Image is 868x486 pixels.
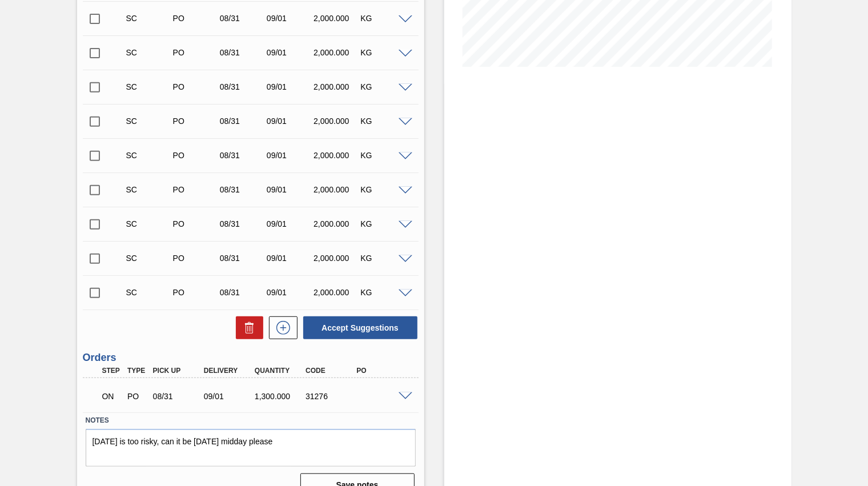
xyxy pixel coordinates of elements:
[298,315,419,340] div: Accept Suggestions
[150,392,206,401] div: 08/31/2025
[217,117,268,126] div: 08/31/2025
[263,316,298,339] div: New suggestion
[201,392,257,401] div: 09/01/2025
[217,82,268,91] div: 08/31/2025
[230,316,263,339] div: Delete Suggestions
[264,219,315,228] div: 09/01/2025
[123,185,174,194] div: Suggestion Created
[217,288,268,297] div: 08/31/2025
[170,117,221,126] div: Purchase order
[311,14,361,23] div: 2,000.000
[252,392,308,401] div: 1,300.000
[311,117,361,126] div: 2,000.000
[123,48,174,57] div: Suggestion Created
[99,367,124,375] div: Step
[264,288,315,297] div: 09/01/2025
[123,219,174,228] div: Suggestion Created
[303,316,417,339] button: Accept Suggestions
[303,367,359,375] div: Code
[99,384,124,409] div: Negotiating Order
[170,254,221,263] div: Purchase order
[217,151,268,160] div: 08/31/2025
[311,48,361,57] div: 2,000.000
[311,82,361,91] div: 2,000.000
[264,14,315,23] div: 09/01/2025
[311,151,361,160] div: 2,000.000
[102,392,122,401] p: ON
[86,429,416,467] textarea: [DATE] is too risky, can it be [DATE] midday please
[311,185,361,194] div: 2,000.000
[264,82,315,91] div: 09/01/2025
[311,254,361,263] div: 2,000.000
[124,367,150,375] div: Type
[123,117,174,126] div: Suggestion Created
[357,14,408,23] div: KG
[170,219,221,228] div: Purchase order
[217,185,268,194] div: 08/31/2025
[357,151,408,160] div: KG
[123,82,174,91] div: Suggestion Created
[170,288,221,297] div: Purchase order
[170,14,221,23] div: Purchase order
[170,48,221,57] div: Purchase order
[357,219,408,228] div: KG
[86,412,416,429] label: Notes
[357,254,408,263] div: KG
[357,82,408,91] div: KG
[123,14,174,23] div: Suggestion Created
[357,48,408,57] div: KG
[217,219,268,228] div: 08/31/2025
[123,151,174,160] div: Suggestion Created
[264,117,315,126] div: 09/01/2025
[357,185,408,194] div: KG
[150,367,206,375] div: Pick up
[217,48,268,57] div: 08/31/2025
[264,151,315,160] div: 09/01/2025
[83,352,419,364] h3: Orders
[201,367,257,375] div: Delivery
[123,254,174,263] div: Suggestion Created
[170,185,221,194] div: Purchase order
[217,254,268,263] div: 08/31/2025
[357,288,408,297] div: KG
[357,117,408,126] div: KG
[124,392,150,401] div: Purchase order
[264,48,315,57] div: 09/01/2025
[170,82,221,91] div: Purchase order
[353,367,409,375] div: PO
[170,151,221,160] div: Purchase order
[123,288,174,297] div: Suggestion Created
[303,392,359,401] div: 31276
[311,288,361,297] div: 2,000.000
[264,254,315,263] div: 09/01/2025
[252,367,308,375] div: Quantity
[264,185,315,194] div: 09/01/2025
[311,219,361,228] div: 2,000.000
[217,14,268,23] div: 08/31/2025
